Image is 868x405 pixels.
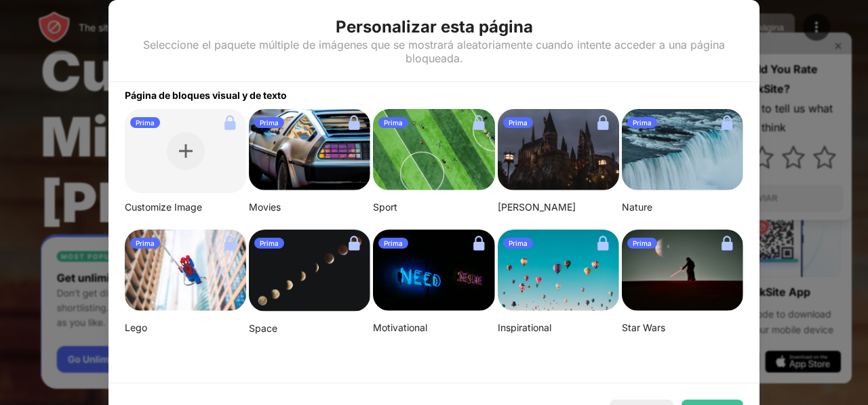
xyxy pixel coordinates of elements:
div: Space [249,322,370,335]
img: plus.svg [179,144,193,158]
div: Prima [378,238,408,249]
div: Sport [373,201,494,213]
div: Inspirational [498,322,619,334]
div: Prima [627,238,657,249]
img: lock.svg [716,232,738,254]
div: [PERSON_NAME] [498,201,619,213]
div: Movies [249,201,370,213]
img: lock.svg [219,232,241,254]
img: alexis-fauvet-qfWf9Muwp-c-unsplash-small.png [373,230,494,311]
img: aditya-chinchure-LtHTe32r_nA-unsplash.png [622,109,743,190]
img: jeff-wang-p2y4T4bFws4-unsplash-small.png [373,109,494,190]
div: Star Wars [622,322,743,334]
div: Personalizar esta página [336,16,533,38]
img: lock.svg [343,232,365,254]
div: Prima [627,117,657,128]
img: lock.svg [592,232,614,254]
div: Motivational [373,322,494,334]
div: Prima [130,117,160,128]
div: Customize Image [125,201,246,213]
img: image-26.png [249,109,370,190]
img: image-22-small.png [622,230,743,311]
div: Prima [254,238,284,249]
img: ian-dooley-DuBNA1QMpPA-unsplash-small.png [498,230,619,311]
div: Prima [378,117,408,128]
div: Seleccione el paquete múltiple de imágenes que se mostrará aleatoriamente cuando intente acceder ... [125,38,743,65]
div: Prima [503,117,533,128]
img: mehdi-messrro-gIpJwuHVwt0-unsplash-small.png [125,230,246,311]
img: lock.svg [343,112,365,133]
div: Prima [130,238,160,249]
div: Lego [125,322,246,334]
div: Prima [503,238,533,249]
img: lock.svg [468,232,490,254]
img: lock.svg [592,112,614,133]
div: Página de bloques visual y de texto [108,82,759,101]
div: Prima [254,117,284,128]
div: Nature [622,201,743,213]
img: lock.svg [468,112,490,133]
img: lock.svg [219,112,241,133]
img: lock.svg [716,112,738,133]
img: linda-xu-KsomZsgjLSA-unsplash.png [249,230,370,312]
img: aditya-vyas-5qUJfO4NU4o-unsplash-small.png [498,109,619,190]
